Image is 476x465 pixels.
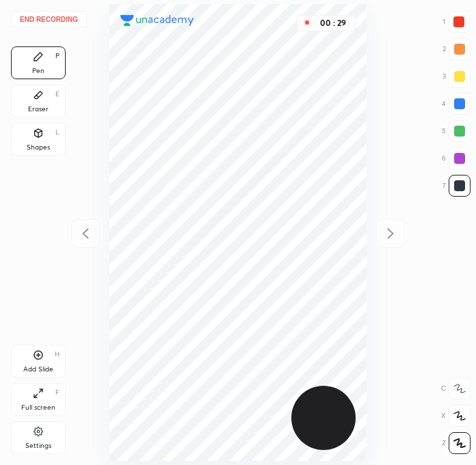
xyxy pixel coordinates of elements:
[32,68,44,74] div: Pen
[55,53,59,59] div: P
[120,15,194,26] img: logo.38c385cc.svg
[442,147,471,169] div: 6
[441,405,471,427] div: X
[27,144,50,151] div: Shapes
[442,11,470,33] div: 1
[442,175,471,197] div: 7
[21,404,55,411] div: Full screen
[442,38,471,60] div: 2
[23,366,53,373] div: Add Slide
[25,442,51,449] div: Settings
[442,93,471,115] div: 4
[442,432,471,454] div: Z
[11,11,87,27] button: End recording
[441,378,471,399] div: C
[442,66,471,87] div: 3
[55,389,59,396] div: F
[442,120,471,142] div: 5
[317,18,349,28] div: 00 : 29
[55,129,59,136] div: L
[28,106,49,113] div: Eraser
[55,91,59,98] div: E
[55,351,59,358] div: H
